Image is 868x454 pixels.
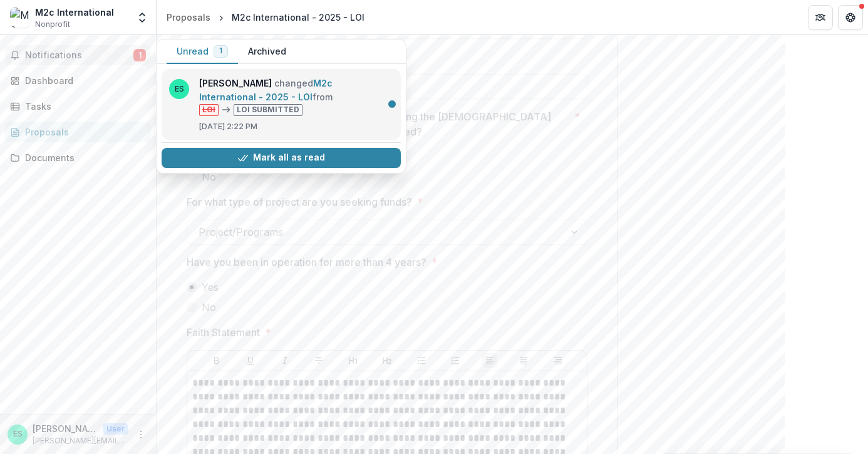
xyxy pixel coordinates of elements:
[162,8,215,26] a: Proposals
[167,40,238,64] button: Unread
[238,40,296,64] button: Archived
[167,11,210,24] div: Proposals
[448,353,463,368] button: Ordered List
[243,353,258,368] button: Underline
[162,8,369,26] nav: breadcrumb
[25,50,133,61] span: Notifications
[33,422,98,435] p: [PERSON_NAME]
[133,427,148,442] button: More
[5,147,151,168] a: Documents
[103,423,128,435] p: User
[414,353,429,368] button: Bullet List
[380,353,395,368] button: Heading 2
[162,148,401,168] button: Mark all as read
[202,169,216,184] span: No
[5,122,151,142] a: Proposals
[35,19,70,30] span: Nonprofit
[219,46,222,55] span: 1
[25,100,141,113] div: Tasks
[516,353,531,368] button: Align Center
[25,74,141,87] div: Dashboard
[199,78,333,102] a: M2c International - 2025 - LOI
[35,6,114,19] div: M2c International
[808,5,833,30] button: Partners
[482,353,497,368] button: Align Left
[199,77,393,116] p: changed from
[133,49,146,61] span: 1
[5,70,151,91] a: Dashboard
[209,353,224,368] button: Bold
[202,300,216,315] span: No
[187,255,426,270] p: Have you been in operation for more than 4 years?
[346,353,361,368] button: Heading 1
[10,8,30,28] img: M2c International
[838,5,863,30] button: Get Help
[550,353,566,368] button: Align Right
[187,194,412,209] p: For what type of project are you seeking funds?
[5,96,151,117] a: Tasks
[25,125,141,139] div: Proposals
[13,430,23,438] div: Emily Strong
[202,280,219,295] span: Yes
[33,435,128,446] p: [PERSON_NAME][EMAIL_ADDRESS][DOMAIN_NAME]
[311,353,326,368] button: Strike
[5,45,151,65] button: Notifications1
[187,325,260,340] p: Faith Statement
[232,11,364,24] div: M2c International - 2025 - LOI
[133,5,151,30] button: Open entity switcher
[25,151,141,164] div: Documents
[277,353,292,368] button: Italicize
